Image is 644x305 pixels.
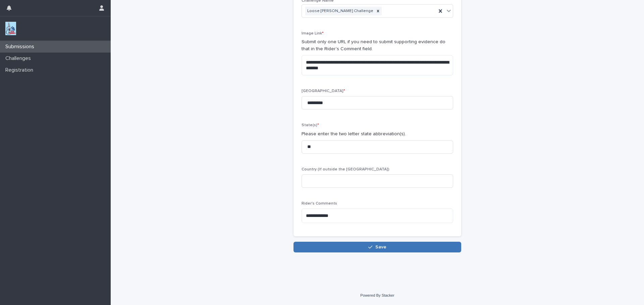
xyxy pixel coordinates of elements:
[3,67,39,73] p: Registration
[302,89,345,93] span: [GEOGRAPHIC_DATA]
[5,22,16,35] img: jxsLJbdS1eYBI7rVAS4p
[293,242,461,252] button: Save
[302,31,324,35] span: Image Link
[375,245,386,249] span: Save
[360,293,394,297] a: Powered By Stacker
[302,123,319,127] span: State(s)
[3,55,36,62] p: Challenges
[302,202,337,206] span: Rider's Comments
[302,167,389,171] span: Country (If outside the [GEOGRAPHIC_DATA])
[302,131,453,138] p: Please enter the two letter state abbreviation(s).
[305,7,374,16] div: Loose [PERSON_NAME] Challenge
[3,44,40,50] p: Submissions
[302,39,453,53] p: Submit only one URL if you need to submit supporting evidence do that in the Rider's Comment field.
